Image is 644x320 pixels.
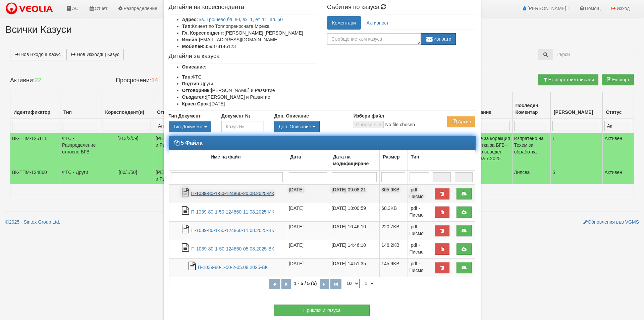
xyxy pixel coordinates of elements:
td: .pdf - Писмо [408,240,431,259]
label: Документ № [221,112,250,119]
tr: П-1039-80-1-50-2-05.08.2025-ВК.pdf - Писмо [169,259,475,277]
b: Краен Срок: [182,101,210,106]
label: Доп. Описание [274,112,309,119]
td: [DATE] 16:46:10 [330,222,380,240]
b: Имейл: [182,37,199,42]
b: Дата на модифициране [333,154,369,166]
button: Следваща страница [320,279,329,289]
td: 146.2KB [380,240,408,259]
b: Създател: [182,94,206,100]
li: ФТС [182,74,317,80]
td: .pdf - Писмо [408,184,431,203]
td: [DATE] [287,184,330,203]
button: Приключи казуса [274,305,370,316]
button: Архив [447,116,475,127]
b: Дата [290,154,301,159]
a: П-1039-80-1-50-2-05.08.2025-ВК [198,265,268,270]
td: Тип: No sort applied, activate to apply an ascending sort [408,150,431,171]
b: Отговорник: [182,88,211,93]
button: Изпрати [421,33,456,45]
label: Тип Документ [169,112,201,119]
td: .pdf - Писмо [408,203,431,222]
td: : No sort applied, activate to apply an ascending sort [431,150,453,171]
td: Дата: No sort applied, activate to apply an ascending sort [287,150,330,171]
a: П-1039-80-1-50-124860-20.08.2025-ИК [191,191,274,196]
b: Размер [383,154,399,159]
tr: П-1039-80-1-50-124860-11.08.2025-ИК.pdf - Писмо [169,203,475,222]
div: Двоен клик, за изчистване на избраната стойност. [169,121,211,132]
td: Име на файл: No sort applied, activate to apply an ascending sort [169,150,287,171]
td: [DATE] [287,259,330,277]
span: 1 - 5 / 5 (5) [292,281,318,286]
b: Име на файл [211,154,241,159]
span: Доп. Описание [278,124,311,129]
li: [PERSON_NAME] [PERSON_NAME] [182,30,317,36]
select: Брой редове на страница [343,279,360,288]
b: Адрес: [182,17,198,22]
a: П-1039-80-1-50-124860-11.08.2025-ВК [191,228,274,233]
td: .pdf - Писмо [408,259,431,277]
strong: 5 Файла [181,140,203,146]
li: 359878146123 [182,43,317,50]
td: 145.9KB [380,259,408,277]
li: [PERSON_NAME] и Развитие [182,94,317,100]
tr: П-1039-80-1-50-124860-20.08.2025-ИК.pdf - Писмо [169,184,475,203]
h4: Събития по казуса [327,4,476,11]
button: Последна страница [330,279,341,289]
b: Тип [411,154,419,159]
td: [DATE] [287,203,330,222]
li: [DATE] [182,100,317,107]
b: Гл. Кореспондент: [182,30,225,36]
a: Активност [362,16,394,30]
b: Тип: [182,24,192,29]
td: [DATE] 09:08:21 [330,184,380,203]
td: [DATE] [287,222,330,240]
input: Казус № [221,121,264,132]
button: Доп. Описание [274,121,319,132]
td: [DATE] 13:00:59 [330,203,380,222]
td: .pdf - Писмо [408,222,431,240]
a: Коментари [327,16,361,30]
td: [DATE] 14:46:10 [330,240,380,259]
li: [EMAIL_ADDRESS][DOMAIN_NAME] [182,36,317,43]
b: Тип: [182,74,192,80]
td: [DATE] [287,240,330,259]
td: Размер: No sort applied, activate to apply an ascending sort [380,150,408,171]
td: 68.3KB [380,203,408,222]
h4: Детайли за казуса [169,53,317,60]
a: П-1039-80-1-50-124860-05.08.2025-ВК [191,246,274,252]
h4: Детайли на кореспондента [169,4,317,11]
span: Тип Документ [173,124,203,129]
tr: П-1039-80-1-50-124860-11.08.2025-ВК.pdf - Писмо [169,222,475,240]
td: 305.9KB [380,184,408,203]
b: Описание: [182,64,207,70]
a: П-1039-80-1-50-124860-11.08.2025-ИК [191,209,274,215]
b: Мобилен: [182,44,205,49]
select: Страница номер [361,279,375,288]
button: Предишна страница [281,279,291,289]
tr: П-1039-80-1-50-124860-05.08.2025-ВК.pdf - Писмо [169,240,475,259]
li: Клиент по Топлопреносната Мрежа [182,23,317,30]
b: Подтип: [182,81,201,86]
td: 220.7KB [380,222,408,240]
td: : No sort applied, activate to apply an ascending sort [453,150,475,171]
div: Двоен клик, за изчистване на избраната стойност. [274,121,343,132]
li: Други [182,80,317,87]
td: [DATE] 14:51:35 [330,259,380,277]
label: Избери файл [354,112,384,119]
td: Дата на модифициране: No sort applied, activate to apply an ascending sort [330,150,380,171]
button: Тип Документ [169,121,211,132]
li: [PERSON_NAME] и Развитие [182,87,317,94]
a: кв. Трошево бл. 80, вх. 1, ет. 11, ап. 50 [199,17,283,22]
button: Първа страница [269,279,280,289]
